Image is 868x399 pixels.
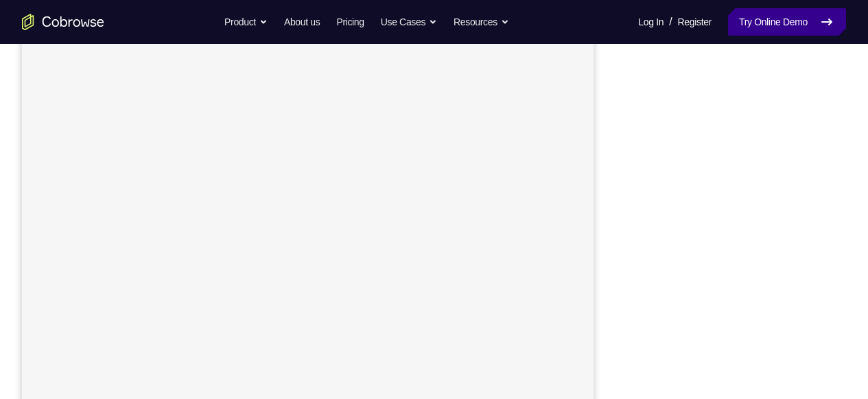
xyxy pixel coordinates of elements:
[638,8,664,36] a: Log In
[728,8,846,36] a: Try Online Demo
[454,8,509,36] button: Resources
[22,14,104,30] a: Go to the home page
[336,8,364,36] a: Pricing
[381,8,437,36] button: Use Cases
[669,14,672,30] span: /
[678,8,712,36] a: Register
[284,8,320,36] a: About us
[224,8,268,36] button: Product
